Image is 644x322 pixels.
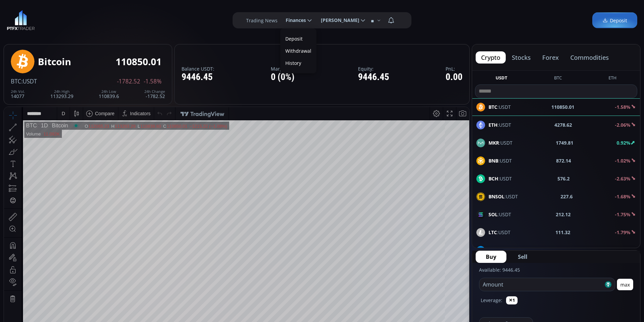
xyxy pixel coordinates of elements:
div: auto [452,272,461,277]
label: Withdrawal [282,46,315,56]
b: BNB [488,157,498,164]
span: Deposit [602,17,627,24]
button: BTC [551,75,565,83]
div: Bitcoin [44,16,64,22]
div: -1782.52 [144,90,165,99]
a: Deposit [592,13,637,28]
div: −1215.22 (−1.08%) [185,17,223,22]
div: 11.092K [39,24,55,29]
b: 227.6 [560,193,573,200]
span: BTC [11,77,21,85]
div: 24h High [50,90,73,94]
div: Toggle Percentage [429,268,439,281]
img: LOGO [7,10,35,30]
div: 1m [55,272,62,277]
div: 9446.45 [182,72,214,82]
div: Hide Drawings Toolbar [16,252,19,261]
span: 15:40:41 (UTC) [388,272,421,277]
div: Bitcoin [38,56,71,67]
div: 110839.60 [136,17,157,22]
div: 24h Change [144,90,165,94]
label: Trading News [246,17,278,24]
b: 212.12 [556,211,571,218]
span: :USDT [488,229,510,236]
b: 1749.81 [556,139,573,146]
b: -2.63% [615,175,630,182]
label: Leverage: [481,297,502,304]
button: crypto [476,51,506,64]
div: 113293.29 [111,17,131,22]
div: 110850.01 [116,56,162,67]
button: ✕1 [506,296,518,304]
b: -2.22% [615,247,630,253]
span: -1.58% [144,78,162,84]
div: 1D [33,16,44,22]
button: commodities [565,51,614,64]
div: 1d [76,272,82,277]
div:  [6,90,11,97]
div: 3m [44,272,50,277]
span: :USDT [488,157,512,164]
span: Sell [518,253,527,261]
button: stocks [506,51,536,64]
span: :USDT [488,175,512,182]
b: -1.68% [615,193,630,200]
b: 111.32 [555,229,570,236]
div: 113293.29 [50,90,73,99]
div: O [80,17,84,22]
div: 24h Vol. [11,90,25,94]
button: Buy [476,251,506,263]
button: forex [537,51,564,64]
span: :USDT [488,247,515,254]
label: Available: 9446.45 [479,267,520,273]
div: 0.00 [446,72,462,82]
div: 9446.45 [358,72,389,82]
div: C [159,17,163,22]
div: log [441,272,448,277]
span: -1782.52 [117,78,140,84]
span: Finances [281,14,306,27]
div: Toggle Auto Scale [450,268,464,281]
b: 576.2 [557,175,570,182]
b: ETH [488,122,498,128]
b: -1.75% [615,211,630,218]
button: 15:40:41 (UTC) [386,268,423,281]
button: USDT [493,75,510,83]
span: Buy [486,253,496,261]
a: Deposit [282,33,315,44]
b: DASH [488,247,502,253]
b: BCH [488,175,498,182]
a: History [282,58,315,68]
div: 14077 [11,90,25,99]
div: Compare [91,4,111,9]
label: PnL: [446,66,462,71]
span: [PERSON_NAME] [316,14,359,27]
div: Indicators [126,4,147,9]
button: max [617,279,633,290]
div: D [57,4,61,9]
b: SOL [488,211,498,218]
b: MKR [488,140,499,146]
label: Equity: [358,66,389,71]
div: 1y [34,272,39,277]
div: BTC [22,16,33,22]
div: 24h Low [99,90,119,94]
div: 5d [67,272,72,277]
span: :USDT [488,139,512,146]
div: Volume [22,24,37,29]
div: 110839.6 [99,90,119,99]
span: :USDT [488,211,511,218]
span: :USDT [488,193,518,200]
b: 872.14 [556,157,571,164]
div: Market open [69,16,75,22]
b: -2.06% [615,122,630,128]
div: Go to [91,268,101,281]
label: Margin Used: [271,66,301,71]
div: Toggle Log Scale [439,268,450,281]
b: 0.92% [617,140,630,146]
b: 4278.62 [554,121,572,128]
div: 110850.01 [163,17,183,22]
span: :USDT [488,121,511,128]
b: -1.79% [615,229,630,236]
